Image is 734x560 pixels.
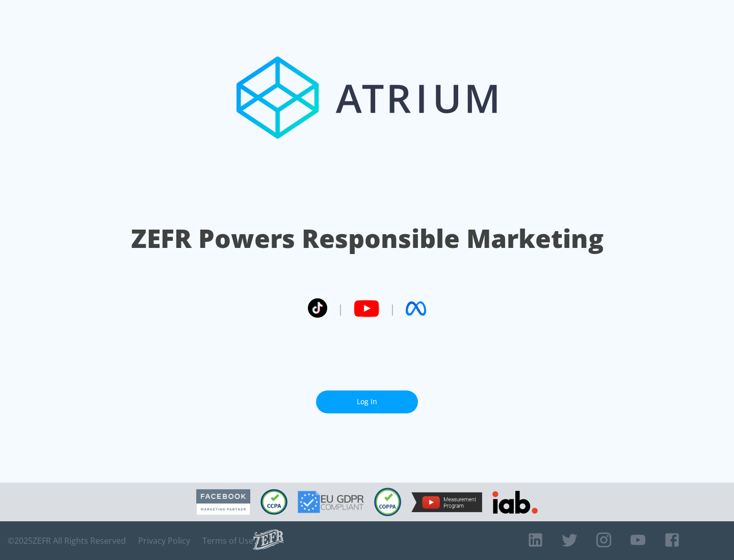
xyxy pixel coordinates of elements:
img: Facebook Marketing Partner [196,489,250,515]
h1: ZEFR Powers Responsible Marketing [131,221,604,256]
img: YouTube Measurement Program [411,492,482,512]
img: IAB [492,491,538,514]
a: Log In [316,390,418,413]
a: Privacy Policy [138,536,190,546]
a: Terms of Use [202,536,253,546]
span: © 2025 ZEFR All Rights Reserved [8,536,126,546]
img: GDPR Compliant [298,491,364,513]
span: | [337,301,344,316]
img: CCPA Compliant [260,489,287,515]
span: | [389,301,396,316]
img: COPPA Compliant [374,488,401,516]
